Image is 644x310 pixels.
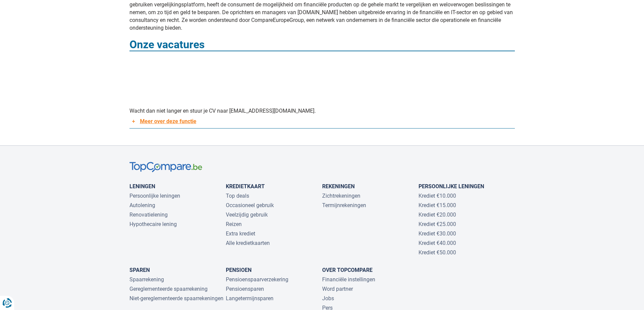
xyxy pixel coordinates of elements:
a: Spaarrekening [129,276,164,283]
a: Alle kredietkaarten [226,240,270,246]
a: Jobs [322,295,334,302]
a: Top deals [226,193,249,199]
a: Occasioneel gebruik [226,202,274,208]
a: Veelzijdig gebruik [226,212,268,218]
a: Financiële instellingen [322,276,375,283]
a: Niet-gereglementeerde spaarrekeningen [129,295,223,302]
h3: Onze vacatures [129,39,515,51]
a: Autolening [129,202,155,208]
a: Krediet €30.000 [419,230,456,237]
a: Krediet €50.000 [419,249,456,256]
a: Extra krediet [226,230,255,237]
a: Reizen [226,221,242,227]
a: Termijnrekeningen [322,202,366,208]
a: Over TopCompare [322,267,373,273]
a: Pensioen [226,267,252,273]
img: TopCompare [129,162,202,172]
a: Zichtrekeningen [322,193,360,199]
a: Pensioensparen [226,286,264,292]
a: Renovatielening [129,212,168,218]
a: Gereglementeerde spaarrekening [129,286,208,292]
a: Hypothecaire lening [129,221,177,227]
a: Kredietkaart [226,183,265,190]
a: Langetermijnsparen [226,295,273,302]
p: Sta je klaar om je carrière een geweldige start te geven en onze toekomstige digital advertising ... [129,81,515,104]
a: Word partner [322,286,353,292]
a: Pensioenspaarverzekering [226,276,288,283]
a: Persoonlijke leningen [129,193,180,199]
a: Persoonlijke leningen [419,183,484,190]
a: Rekeningen [322,183,355,190]
a: Sparen [129,267,150,273]
a: Krediet €25.000 [419,221,456,227]
a: Krediet €40.000 [419,240,456,246]
a: Meer over deze functie [129,115,515,129]
a: Krediet €20.000 [419,212,456,218]
a: Krediet €10.000 [419,193,456,199]
a: Leningen [129,183,155,190]
h4: Junior digitale marketeer [129,69,515,78]
a: Krediet €15.000 [419,202,456,208]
